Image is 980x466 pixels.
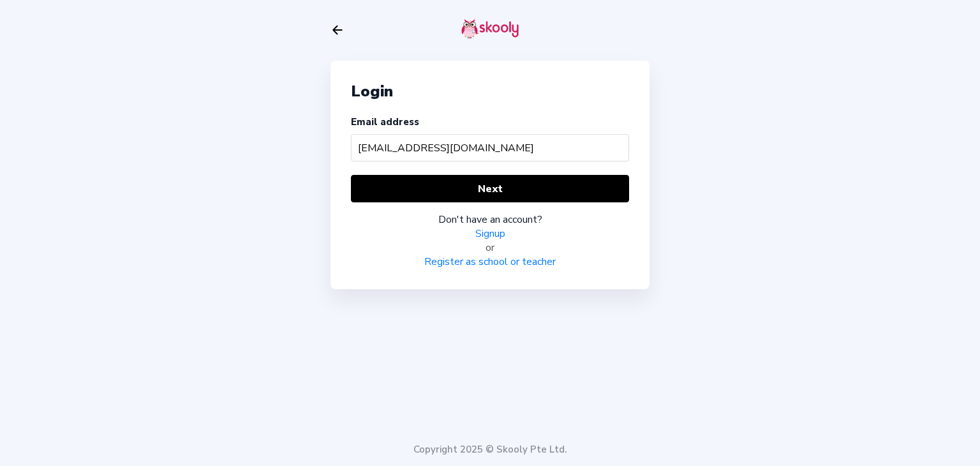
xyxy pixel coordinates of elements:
button: arrow back outline [330,23,345,37]
input: Your email address [351,134,629,162]
div: or [351,241,629,255]
div: Don't have an account? [351,213,629,227]
a: Register as school or teacher [424,255,556,269]
a: Signup [475,227,505,241]
div: Login [351,81,629,101]
label: Email address [351,116,419,128]
img: skooly-logo.png [461,19,519,39]
button: Next [351,175,629,202]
